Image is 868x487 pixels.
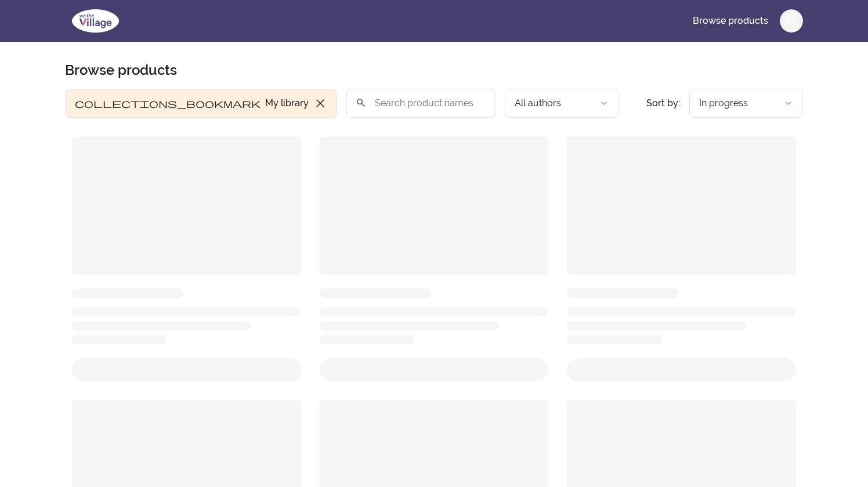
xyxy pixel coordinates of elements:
button: H [780,9,803,33]
input: Search product names [346,89,496,118]
a: Browse products [683,7,777,35]
nav: Main [683,7,803,35]
button: Filter by My library [65,89,337,118]
h2: Browse products [65,61,177,80]
button: Product sort options [689,89,803,118]
img: We The Village logo [65,7,126,35]
span: Sort by: [646,98,680,109]
span: close [313,96,327,110]
span: collections_bookmark [75,96,261,110]
span: search [356,95,366,111]
button: Filter by author [505,89,619,118]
